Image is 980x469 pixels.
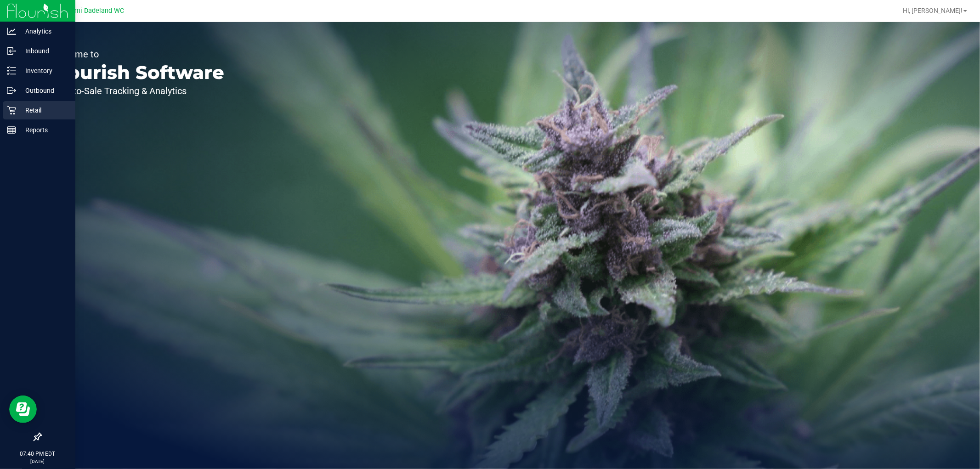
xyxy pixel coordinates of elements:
[50,63,224,82] p: Flourish Software
[16,85,71,96] p: Outbound
[7,106,16,115] inline-svg: Retail
[7,86,16,95] inline-svg: Outbound
[63,7,125,15] span: Miami Dadeland WC
[7,66,16,75] inline-svg: Inventory
[7,27,16,36] inline-svg: Analytics
[7,46,16,56] inline-svg: Inbound
[16,65,71,76] p: Inventory
[16,105,71,116] p: Retail
[50,50,224,59] p: Welcome to
[9,396,37,423] iframe: Resource center
[903,7,963,14] span: Hi, [PERSON_NAME]!
[4,450,71,458] p: 07:40 PM EDT
[50,86,224,96] p: Seed-to-Sale Tracking & Analytics
[16,26,71,37] p: Analytics
[7,125,16,135] inline-svg: Reports
[16,124,71,136] p: Reports
[4,458,71,465] p: [DATE]
[16,45,71,57] p: Inbound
